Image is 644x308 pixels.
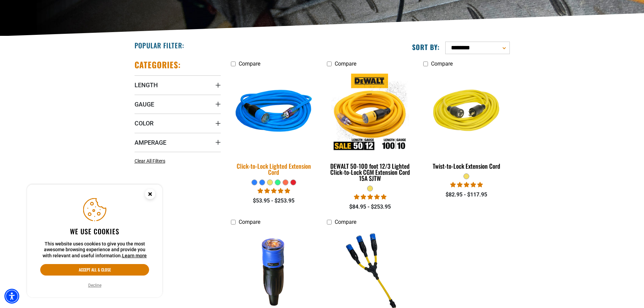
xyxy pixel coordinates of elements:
[231,197,317,205] div: $53.95 - $253.95
[40,227,149,236] h2: We use cookies
[327,163,413,181] div: DEWALT 50-100 foot 12/3 Lighted Click-to-Lock CGM Extension Cord 15A SJTW
[4,289,19,304] div: Accessibility Menu
[431,61,453,67] span: Compare
[40,264,149,276] button: Accept all & close
[135,158,168,165] a: Clear All Filters
[328,74,413,151] img: DEWALT 50-100 foot 12/3 Lighted Click-to-Lock CGM Extension Cord 15A SJTW
[450,182,483,188] span: 5.00 stars
[122,253,147,258] a: This website uses cookies to give you the most awesome browsing experience and provide you with r...
[86,282,103,289] button: Decline
[424,74,509,151] img: yellow
[135,41,184,50] h2: Popular Filter:
[40,241,149,259] p: This website uses cookies to give you the most awesome browsing experience and provide you with r...
[135,119,153,127] span: Color
[231,70,317,179] a: blue Click-to-Lock Lighted Extension Cord
[226,69,321,156] img: blue
[135,75,221,94] summary: Length
[231,163,317,175] div: Click-to-Lock Lighted Extension Cord
[327,203,413,211] div: $84.95 - $253.95
[335,219,356,225] span: Compare
[354,194,386,200] span: 4.84 stars
[423,70,509,173] a: yellow Twist-to-Lock Extension Cord
[258,188,290,194] span: 4.87 stars
[423,163,509,169] div: Twist-to-Lock Extension Cord
[135,100,154,108] span: Gauge
[135,114,221,133] summary: Color
[327,70,413,185] a: DEWALT 50-100 foot 12/3 Lighted Click-to-Lock CGM Extension Cord 15A SJTW DEWALT 50-100 foot 12/3...
[135,133,221,152] summary: Amperage
[239,61,260,67] span: Compare
[135,95,221,114] summary: Gauge
[412,43,440,51] label: Sort by:
[135,60,181,70] h2: Categories:
[423,191,509,199] div: $82.95 - $117.95
[135,139,166,146] span: Amperage
[135,81,158,89] span: Length
[239,219,260,225] span: Compare
[135,158,165,164] span: Clear All Filters
[335,61,356,67] span: Compare
[27,185,162,298] aside: Cookie Consent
